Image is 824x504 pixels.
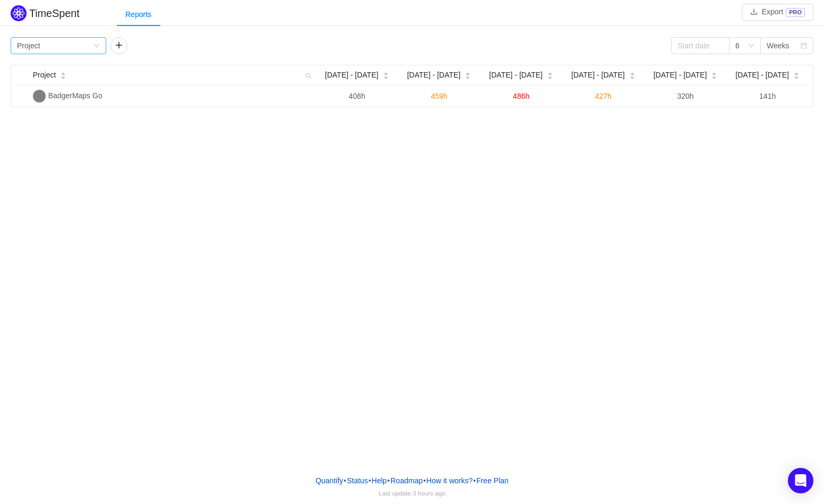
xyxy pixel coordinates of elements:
i: icon: caret-down [61,75,66,78]
span: [DATE] - [DATE] [735,70,789,81]
div: Open Intercom Messenger [788,468,813,493]
div: Sort [629,71,636,78]
button: icon: plus [110,37,127,54]
i: icon: caret-down [383,75,389,78]
span: [DATE] - [DATE] [654,70,707,81]
button: icon: downloadExportPRO [742,4,813,21]
input: Start date [671,37,729,54]
div: Project [17,38,40,54]
div: Weeks [767,38,789,54]
div: Sort [793,71,800,78]
a: Status [346,473,368,489]
a: Roadmap [390,473,424,489]
i: icon: caret-down [629,75,635,78]
i: icon: caret-down [465,75,471,78]
span: [DATE] - [DATE] [325,70,379,81]
span: 3 hours ago [413,490,445,497]
i: icon: caret-up [383,71,389,74]
i: icon: caret-up [711,71,717,74]
span: [DATE] - [DATE] [407,70,461,81]
i: icon: caret-up [61,71,66,74]
span: 427h [595,92,612,100]
i: icon: caret-down [711,75,717,78]
a: Quantify [315,473,344,489]
h2: TimeSpent [29,7,80,19]
div: Sort [383,71,389,78]
img: BG [33,90,46,102]
i: icon: calendar [801,42,807,50]
span: • [423,476,426,485]
span: 408h [349,92,365,100]
span: • [473,476,476,485]
i: icon: caret-up [547,71,553,74]
span: 486h [513,92,529,100]
span: Project [33,70,56,81]
i: icon: caret-up [465,71,471,74]
img: Quantify logo [11,5,27,21]
span: 320h [677,92,693,100]
i: icon: caret-up [629,71,635,74]
button: Free Plan [476,473,509,489]
i: icon: caret-down [793,75,799,78]
div: Sort [547,71,553,78]
button: How it works? [426,473,473,489]
div: Sort [60,71,66,78]
i: icon: search [301,65,316,85]
div: Reports [117,3,160,27]
div: Sort [465,71,471,78]
span: • [368,476,371,485]
span: BadgerMaps Go [48,91,102,100]
span: Last update: [379,490,445,497]
div: Sort [711,71,717,78]
span: • [344,476,346,485]
span: • [388,476,390,485]
i: icon: caret-up [793,71,799,74]
div: 6 [735,38,740,54]
i: icon: down [748,42,754,50]
span: 459h [431,92,447,100]
i: icon: down [93,42,100,50]
span: [DATE] - [DATE] [489,70,543,81]
span: 141h [759,92,776,100]
span: [DATE] - [DATE] [571,70,625,81]
a: Help [371,473,388,489]
i: icon: caret-down [547,75,553,78]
